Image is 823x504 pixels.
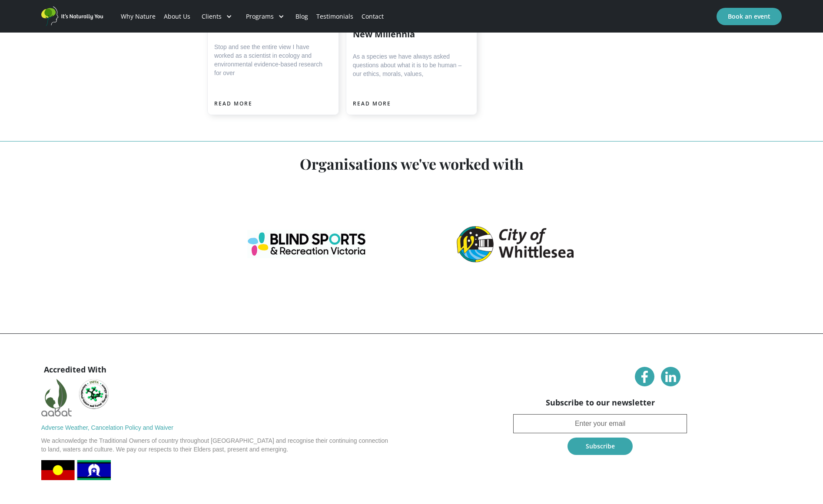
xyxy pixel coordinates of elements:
[312,2,357,31] a: Testimonials
[160,2,195,31] a: About Us
[214,43,328,77] div: Stop and see the entire view I have worked as a scientist in ecology and environmental evidence-b...
[79,379,109,409] img: NIFTA Logo
[195,2,239,31] div: Clients
[41,7,106,26] a: home
[717,8,782,25] a: Book an event
[513,414,687,433] input: Enter your email
[207,184,616,296] div: 3 of 4
[291,2,312,31] a: Blog
[567,438,633,455] input: Subscribe
[117,2,160,31] a: Why Nature
[353,99,391,108] a: READ MORE
[207,184,616,310] div: carousel
[41,423,173,432] a: Adverse Weather, Cancelation Policy and Waiver
[41,436,405,454] div: We acknowledge the Traditional Owners of country throughout [GEOGRAPHIC_DATA] and recognise their...
[239,2,291,31] div: Programs
[202,12,222,21] div: Clients
[353,10,466,39] h2: Key Human Understandings in the New Millennia
[353,52,466,78] div: As a species we have always asked questions about what it is to be human – our ethics, morals, va...
[513,414,687,459] form: Newsletter
[357,2,388,31] a: Contact
[513,397,687,408] h4: Subscribe to our newsletter
[246,12,274,21] div: Programs
[214,99,252,108] a: READ MORE
[41,364,109,375] h4: Accredited With
[41,379,72,423] img: AABAT Logo
[207,156,616,171] h2: Organisations we've worked with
